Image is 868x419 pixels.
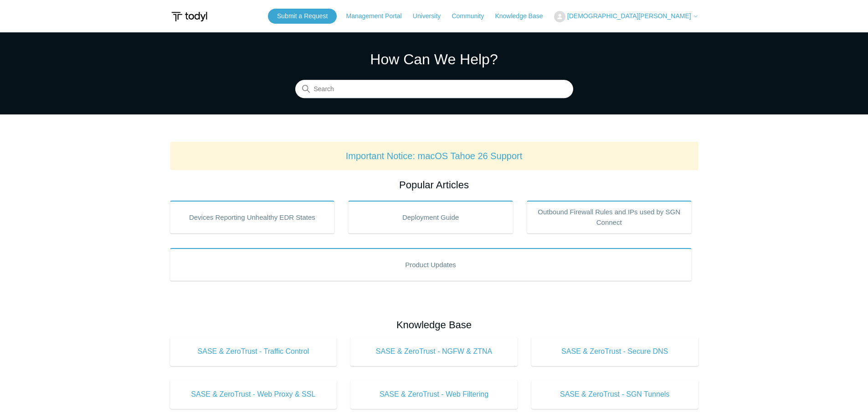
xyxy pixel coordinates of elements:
span: SASE & ZeroTrust - Secure DNS [545,346,685,357]
span: SASE & ZeroTrust - NGFW & ZTNA [364,346,504,357]
input: Search [295,80,573,98]
a: SASE & ZeroTrust - SGN Tunnels [531,380,699,409]
span: SASE & ZeroTrust - SGN Tunnels [545,389,685,400]
h2: Popular Articles [170,177,699,192]
a: Devices Reporting Unhealthy EDR States [170,201,335,233]
img: Todyl Support Center Help Center home page [170,8,209,25]
span: SASE & ZeroTrust - Traffic Control [184,346,324,357]
h1: How Can We Help? [295,48,573,70]
a: Important Notice: macOS Tahoe 26 Support [346,151,523,161]
a: SASE & ZeroTrust - Web Proxy & SSL [170,380,337,409]
span: SASE & ZeroTrust - Web Filtering [364,389,504,400]
a: Outbound Firewall Rules and IPs used by SGN Connect [527,201,692,233]
a: SASE & ZeroTrust - NGFW & ZTNA [350,337,518,366]
a: SASE & ZeroTrust - Secure DNS [531,337,699,366]
button: [DEMOGRAPHIC_DATA][PERSON_NAME] [554,11,699,22]
a: SASE & ZeroTrust - Traffic Control [170,337,337,366]
a: SASE & ZeroTrust - Web Filtering [350,380,518,409]
a: Product Updates [170,248,692,281]
a: Deployment Guide [348,201,513,233]
a: Knowledge Base [495,11,552,21]
a: Community [452,11,493,21]
a: University [413,11,450,21]
span: SASE & ZeroTrust - Web Proxy & SSL [184,389,324,400]
a: Management Portal [346,11,411,21]
span: [DEMOGRAPHIC_DATA][PERSON_NAME] [567,12,691,20]
h2: Knowledge Base [170,317,699,332]
a: Submit a Request [268,9,337,24]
